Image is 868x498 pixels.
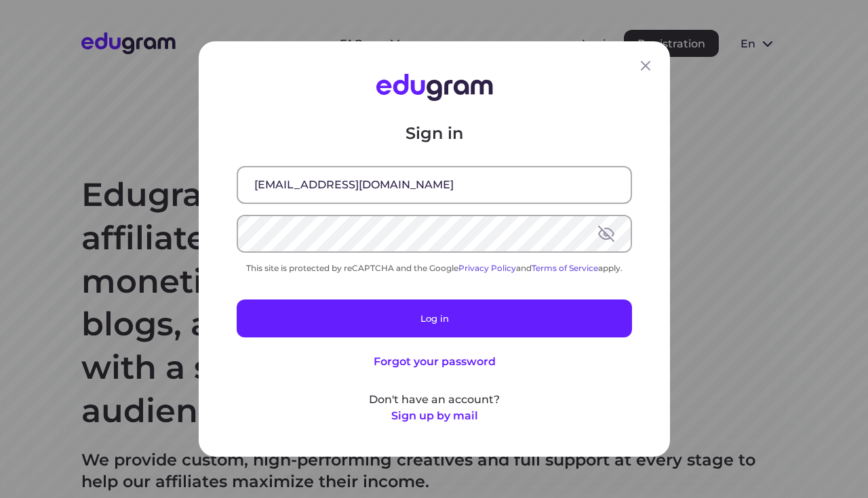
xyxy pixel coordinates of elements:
p: Sign in [237,123,632,144]
p: Don't have an account? [237,392,632,408]
img: Edugram Logo [376,74,492,101]
input: Email [238,167,631,203]
div: This site is protected by reCAPTCHA and the Google and apply. [237,263,632,273]
a: Terms of Service [532,263,598,273]
a: Privacy Policy [458,263,516,273]
button: Log in [237,299,632,337]
button: Forgot your password [373,354,495,370]
button: Sign up by mail [391,408,477,424]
